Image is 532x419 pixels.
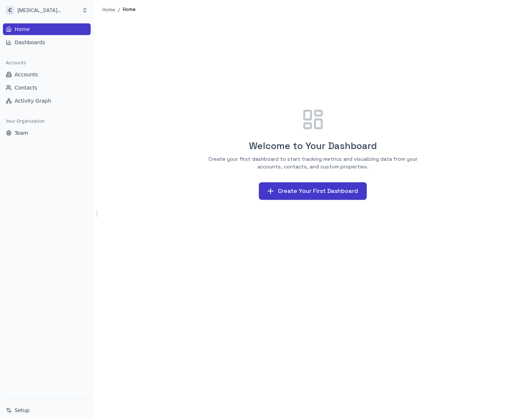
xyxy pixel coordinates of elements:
a: Accounts [3,69,91,80]
p: [MEDICAL_DATA] Hero [18,7,61,14]
h4: Welcome to Your Dashboard [249,140,377,152]
button: Create Your First Dashboard [259,182,367,200]
span: Contacts [15,84,37,91]
li: / [118,6,120,14]
span: Setup [15,407,30,414]
a: Team [3,127,91,139]
span: Dashboards [15,39,45,46]
a: Home [102,6,115,14]
div: Your Organization [3,115,91,127]
a: Contacts [3,82,91,94]
span: C [6,6,15,15]
p: Create your first dashboard to start tracking metrics and visualizing data from your accounts, co... [203,155,423,171]
span: Activity Graph [15,97,51,104]
span: Home [15,26,30,33]
a: Activity Graph [3,95,91,107]
button: C[MEDICAL_DATA] Hero [3,3,91,18]
a: Dashboards [3,37,91,48]
button: Toggle Sidebar [94,210,99,217]
span: Accounts [15,71,38,78]
p: Home [123,6,136,13]
a: Setup [3,404,91,416]
span: Team [15,129,28,137]
a: Home [3,23,91,35]
div: Accounts [3,57,91,69]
